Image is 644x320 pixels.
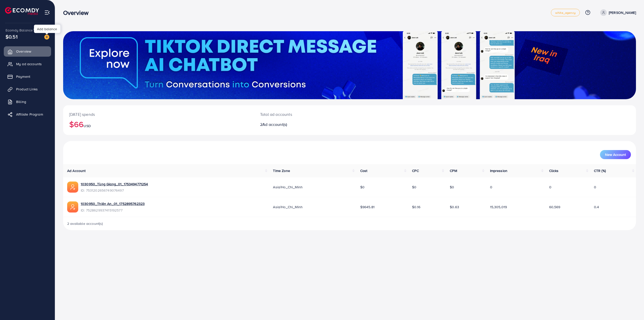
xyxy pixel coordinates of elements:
span: $0 [450,185,454,190]
span: $0.16 [412,204,420,209]
p: [PERSON_NAME] [609,10,636,16]
a: Product Links [4,84,51,94]
span: CPM [450,168,457,173]
div: Add balance [34,25,60,33]
span: USD [84,123,91,128]
img: ic-ads-acc.e4c84228.svg [67,182,78,193]
span: Asia/Ho_Chi_Minh [273,185,303,190]
a: Payment [4,72,51,82]
p: Total ad accounts [260,111,391,117]
span: 0 [594,185,596,190]
span: ID: 7531202656749076497 [81,188,148,193]
span: Product Links [16,87,38,92]
span: Ad account(s) [262,122,287,127]
span: $0.63 [450,204,459,209]
p: [DATE] spends [69,111,248,117]
span: Time Zone [273,168,290,173]
img: image [44,34,49,40]
a: My ad accounts [4,59,51,69]
span: 0.4 [594,204,599,209]
button: New Account [600,150,631,159]
span: New Account [605,153,626,156]
span: Ad Account [67,168,86,173]
span: $0 [412,185,416,190]
span: Clicks [549,168,559,173]
span: $9645.81 [360,204,375,209]
span: Ecomdy Balance [6,28,33,33]
a: 1030950_Tùng Giang_01_1753494771254 [81,182,148,187]
h2: 2 [260,122,391,127]
span: Impression [490,168,508,173]
span: 2 available account(s) [67,221,103,226]
span: CPC [412,168,419,173]
a: white_agency [551,9,580,16]
iframe: Chat [623,297,640,316]
span: 15,305,019 [490,204,507,209]
span: 0 [490,185,492,190]
span: $0 [360,185,365,190]
span: Billing [16,99,26,104]
span: Overview [16,49,31,54]
h3: Overview [63,9,93,16]
span: Payment [16,74,30,79]
a: Affiliate Program [4,109,51,119]
img: menu [44,10,50,15]
img: ic-ads-acc.e4c84228.svg [67,201,78,212]
span: white_agency [555,11,576,14]
span: $0.51 [6,33,18,40]
span: 60,569 [549,204,560,209]
a: [PERSON_NAME] [598,9,636,16]
span: My ad accounts [16,61,42,66]
h2: $66 [69,119,248,129]
span: Cost [360,168,368,173]
span: ID: 7528629937415192577 [81,208,145,213]
span: CTR (%) [594,168,606,173]
span: Affiliate Program [16,112,43,117]
a: 1030950_Thiên An_01_1752895762323 [81,201,145,206]
a: Overview [4,46,51,56]
span: 0 [549,185,551,190]
span: Asia/Ho_Chi_Minh [273,204,303,209]
img: logo [5,7,39,15]
a: Billing [4,97,51,107]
